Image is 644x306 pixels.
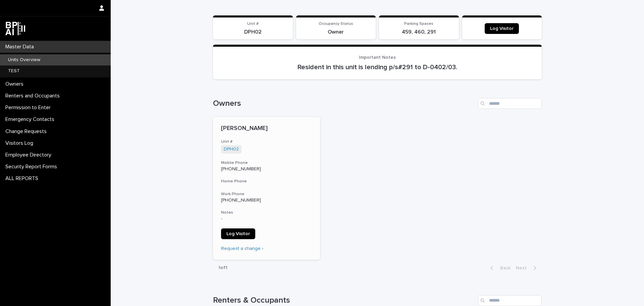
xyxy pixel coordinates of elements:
[213,117,320,260] a: [PERSON_NAME]Unit #DPH02 Mobile Phone[PHONE_NUMBER]Home PhoneWork Phone[PHONE_NUMBER]Notes-Log Vi...
[5,22,25,35] img: dwgmcNfxSF6WIOOXiGgu
[485,265,513,271] button: Back
[3,140,39,146] p: Visitors Log
[221,210,312,215] h3: Notes
[221,160,312,166] h3: Mobile Phone
[3,68,25,74] p: TEST
[478,98,542,109] input: Search
[478,295,542,306] input: Search
[359,55,396,60] span: Important Notes
[221,198,261,203] a: [PHONE_NUMBER]
[213,99,475,108] h1: Owners
[3,57,46,63] p: Units Overview
[221,63,534,71] p: Resident in this unit is lending p/s#291 to D-0402/03.
[221,228,255,239] a: Log Visitor
[213,260,233,276] p: 1 of 1
[496,266,511,270] span: Back
[224,146,239,152] a: DPH02
[221,216,312,222] p: -
[213,296,475,305] h1: Renters & Occupants
[217,29,289,35] p: DPH02
[221,246,263,251] a: Request a change ›
[3,104,56,111] p: Permission to Enter
[3,164,62,170] p: Security Report Forms
[221,191,312,197] h3: Work Phone
[485,23,519,34] a: Log Visitor
[516,266,531,270] span: Next
[221,125,312,132] p: [PERSON_NAME]
[3,44,39,50] p: Master Data
[513,265,542,271] button: Next
[3,152,57,158] p: Employee Directory
[3,93,65,99] p: Renters and Occupants
[3,116,60,123] p: Emergency Contacts
[226,231,250,236] span: Log Visitor
[490,26,514,31] span: Log Visitor
[3,175,44,182] p: ALL REPORTS
[3,128,52,135] p: Change Requests
[319,22,353,26] span: Occupancy Status
[221,139,312,144] h3: Unit #
[221,179,312,184] h3: Home Phone
[247,22,259,26] span: Unit #
[300,29,372,35] p: Owner
[383,29,455,35] p: 459, 460, 291
[3,81,29,87] p: Owners
[221,167,261,171] a: [PHONE_NUMBER]
[404,22,433,26] span: Parking Spaces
